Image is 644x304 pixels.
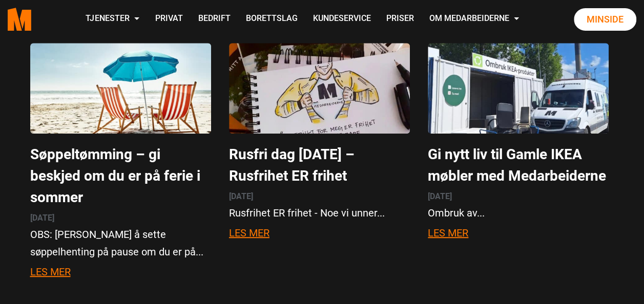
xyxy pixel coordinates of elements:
[30,81,211,94] a: Les mer om Søppeltømming – gi beskjed om du er på ferie i sommer featured image
[574,8,636,31] a: Minside
[229,227,269,239] a: Les mer om Rusfri dag 8 Juni – Rusfrihet ER frihet button
[190,1,238,37] a: Bedrift
[428,43,609,134] img: Medarbeiderne IKEA
[229,43,410,134] img: medarbeiderne-rusfrittarbeid
[378,1,421,37] a: Priser
[238,1,305,37] a: Borettslag
[30,226,211,260] p: OBS: [PERSON_NAME] å sette søppelhenting på pause om du er på...
[30,146,200,206] a: Les mer om Søppeltømming – gi beskjed om du er på ferie i sommer main title
[229,146,355,184] a: Les mer om Rusfri dag 8 Juni – Rusfrihet ER frihet main title
[428,81,609,94] a: Les mer om Gi nytt liv til Gamle IKEA møbler med Medarbeiderne featured image
[421,1,527,37] a: Om Medarbeiderne
[30,43,211,134] img: søppeltomming-oslo-sommerferie
[428,191,452,201] span: [DATE]
[229,204,410,222] p: Rusfrihet ER frihet - Noe vi unner...
[78,1,147,37] a: Tjenester
[30,213,54,223] span: [DATE]
[305,1,378,37] a: Kundeservice
[229,191,253,201] span: [DATE]
[428,227,468,239] a: Les mer om Gi nytt liv til Gamle IKEA møbler med Medarbeiderne button
[30,266,71,278] a: Les mer om Søppeltømming – gi beskjed om du er på ferie i sommer button
[428,146,606,184] a: Les mer om Gi nytt liv til Gamle IKEA møbler med Medarbeiderne main title
[428,204,609,222] p: Ombruk av...
[147,1,190,37] a: Privat
[229,81,410,94] a: Les mer om Rusfri dag 8 Juni – Rusfrihet ER frihet featured image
